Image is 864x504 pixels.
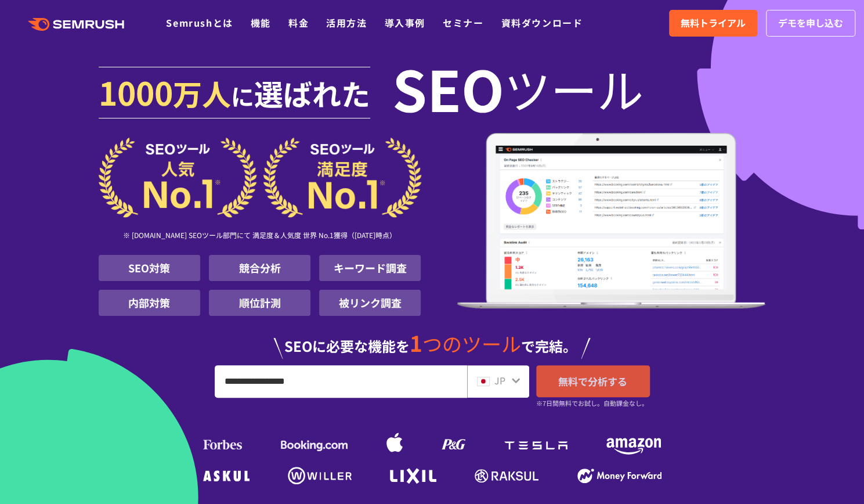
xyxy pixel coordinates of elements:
[778,16,843,31] span: デモを申し込む
[443,16,483,30] a: セミナー
[209,290,310,316] li: 順位計測
[251,16,271,30] a: 機能
[558,374,627,388] span: 無料で分析する
[326,16,367,30] a: 活用方法
[99,290,200,316] li: 内部対策
[99,218,421,255] div: ※ [DOMAIN_NAME] SEOツール部門にて 満足度＆人気度 世界 No.1獲得（[DATE]時点）
[166,16,233,30] a: Semrushとは
[254,72,370,114] span: 選ばれた
[536,398,648,409] small: ※7日間無料でお試し。自動課金なし。
[288,16,309,30] a: 料金
[422,329,521,358] span: つのツール
[504,65,644,111] span: ツール
[494,373,505,387] span: JP
[319,255,421,281] li: キーワード調査
[392,65,504,111] span: SEO
[99,321,766,359] div: SEOに必要な機能を
[209,255,310,281] li: 競合分析
[521,336,577,356] span: で完結。
[173,72,231,114] span: 万人
[385,16,425,30] a: 導入事例
[99,255,200,281] li: SEO対策
[99,69,173,115] span: 1000
[669,10,757,37] a: 無料トライアル
[536,365,650,397] a: 無料で分析する
[766,10,855,37] a: デモを申し込む
[319,290,421,316] li: 被リンク調査
[410,327,422,358] span: 1
[501,16,583,30] a: 資料ダウンロード
[231,79,254,113] span: に
[215,366,467,397] input: URL、キーワードを入力してください
[681,16,746,31] span: 無料トライアル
